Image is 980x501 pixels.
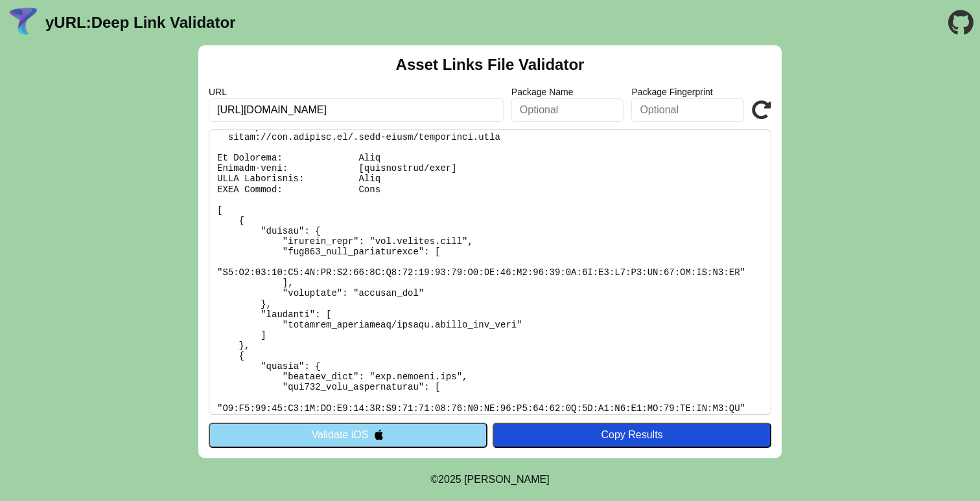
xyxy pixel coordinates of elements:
[430,458,549,501] footer: ©
[493,423,771,447] button: Copy Results
[396,56,585,74] h2: Asset Links File Validator
[373,429,384,440] img: appleIcon.svg
[209,98,504,122] input: Required
[209,87,504,97] label: URL
[209,423,487,447] button: Validate iOS
[209,129,771,415] pre: Lorem ipsu do: sitam://con.adipisc.el/.sedd-eiusm/temporinci.utla Et Dolorema: Aliq Enimadm-veni:...
[464,474,550,485] a: Michael Ibragimchayev's Personal Site
[631,87,744,97] label: Package Fingerprint
[511,87,624,97] label: Package Name
[438,474,461,485] span: 2025
[6,6,40,39] img: yURL Logo
[499,429,765,441] div: Copy Results
[511,98,624,122] input: Optional
[45,14,235,32] a: yURL:Deep Link Validator
[631,98,744,122] input: Optional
